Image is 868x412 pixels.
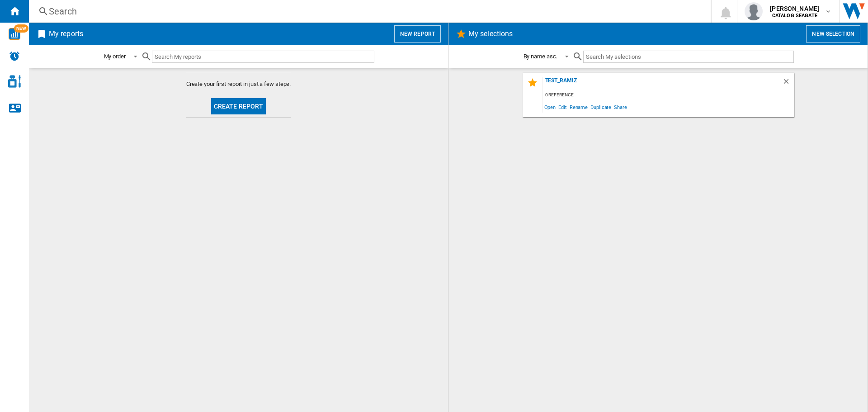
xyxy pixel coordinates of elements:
h2: My reports [47,25,85,43]
span: Create your first report in just a few steps. [186,80,291,88]
div: Delete [782,77,794,90]
img: alerts-logo.svg [9,51,20,62]
span: Open [543,101,557,113]
span: [PERSON_NAME] [770,4,819,13]
button: New selection [806,25,860,43]
img: profile.jpg [745,2,763,20]
span: Duplicate [589,101,613,113]
div: My order [104,53,126,60]
span: Edit [557,101,568,113]
input: Search My selections [583,51,793,63]
span: Rename [568,101,589,113]
div: 0 reference [543,90,794,101]
button: New report [394,25,441,43]
span: Share [613,101,628,113]
span: NEW [14,24,28,33]
input: Search My reports [152,51,374,63]
img: wise-card.svg [9,28,20,40]
button: Create report [211,98,266,114]
b: CATALOG SEAGATE [772,13,817,19]
div: Search [49,5,687,18]
h2: My selections [467,25,514,43]
div: test_ramiz [543,77,782,90]
img: cosmetic-logo.svg [8,75,21,88]
div: By name asc. [524,53,557,60]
